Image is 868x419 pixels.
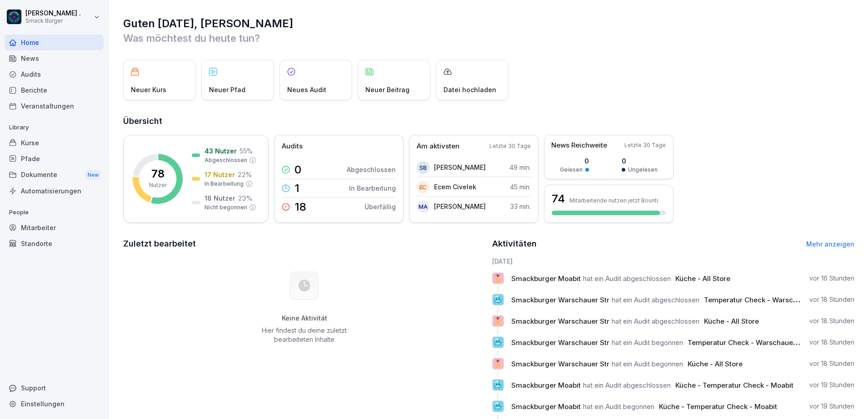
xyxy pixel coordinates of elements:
[434,182,476,192] p: Ecem Civelek
[5,98,104,114] a: Veranstaltungen
[511,402,581,411] span: Smackburger Moabit
[25,18,81,24] p: Smack Burger
[511,381,581,389] span: Smackburger Moabit
[294,183,299,194] p: 1
[494,379,502,391] p: 🥶
[612,338,683,347] span: hat ein Audit begonnen
[675,274,730,283] span: Küche - All Store
[294,164,301,175] p: 0
[151,168,165,179] p: 78
[25,10,81,17] p: [PERSON_NAME] .
[417,200,429,213] div: MA
[809,402,854,411] p: vor 19 Stunden
[612,360,683,368] span: hat ein Audit begonnen
[622,156,658,166] p: 0
[511,274,581,283] span: Smackburger Moabit
[149,181,167,189] p: Nutzer
[494,400,502,413] p: 🥶
[494,293,502,306] p: 🥶
[492,237,537,250] h2: Aktivitäten
[5,205,104,220] p: People
[809,338,854,347] p: vor 18 Stunden
[510,202,531,211] p: 33 min.
[434,202,486,211] p: [PERSON_NAME]
[494,357,502,370] p: 🎖️
[5,82,104,98] a: Berichte
[205,193,235,203] p: 18 Nutzer
[5,151,104,167] a: Pfade
[205,170,235,179] p: 17 Nutzer
[5,66,104,82] a: Audits
[5,167,104,183] a: DokumenteNew
[628,166,658,174] p: Ungelesen
[510,182,531,192] p: 45 min.
[239,146,253,156] p: 55 %
[688,360,743,368] span: Küche - All Store
[287,85,326,94] p: Neues Audit
[704,296,825,304] span: Temperatur Check - Warschauer Str.
[205,203,247,212] p: Nicht begonnen
[624,141,666,149] p: Letzte 30 Tage
[511,296,609,304] span: Smackburger Warschauer Str
[349,183,396,193] p: In Bearbeitung
[809,359,854,368] p: vor 18 Stunden
[5,120,104,135] p: Library
[612,296,699,304] span: hat ein Audit abgeschlossen
[434,163,486,172] p: [PERSON_NAME]
[209,85,245,94] p: Neuer Pfad
[659,402,777,411] span: Küche - Temperatur Check - Moabit
[85,170,101,180] div: New
[5,35,104,50] a: Home
[809,295,854,304] p: vor 18 Stunden
[205,156,247,164] p: Abgeschlossen
[417,161,429,174] div: SB
[5,50,104,66] a: News
[238,193,252,203] p: 23 %
[238,170,252,179] p: 22 %
[364,202,396,212] p: Überfällig
[560,156,589,166] p: 0
[205,146,237,156] p: 43 Nutzer
[5,167,104,183] div: Dokumente
[552,191,565,207] h3: 74
[5,183,104,199] a: Automatisierungen
[569,197,658,204] p: Mitarbeitende nutzen jetzt Bounti
[444,85,496,94] p: Datei hochladen
[347,165,396,174] p: Abgeschlossen
[511,360,609,368] span: Smackburger Warschauer Str
[123,237,486,250] h2: Zuletzt bearbeitet
[494,272,502,285] p: 🎖️
[560,166,583,174] p: Gelesen
[551,140,607,151] p: News Reichweite
[5,135,104,151] a: Kurse
[809,316,854,325] p: vor 18 Stunden
[511,317,609,325] span: Smackburger Warschauer Str
[583,381,671,389] span: hat ein Audit abgeschlossen
[675,381,793,389] span: Küche - Temperatur Check - Moabit
[704,317,759,325] span: Küche - All Store
[123,16,854,31] h1: Guten [DATE], [PERSON_NAME]
[5,236,104,251] a: Standorte
[489,142,531,150] p: Letzte 30 Tage
[809,380,854,389] p: vor 19 Stunden
[123,115,854,128] h2: Übersicht
[492,256,855,266] h6: [DATE]
[509,163,531,172] p: 49 min.
[511,338,609,347] span: Smackburger Warschauer Str
[282,141,303,152] p: Audits
[417,141,459,152] p: Am aktivsten
[612,317,699,325] span: hat ein Audit abgeschlossen
[5,396,104,412] a: Einstellungen
[417,181,429,193] div: EC
[5,380,104,396] div: Support
[5,220,104,236] div: Mitarbeiter
[806,240,854,248] a: Mehr anzeigen
[259,314,350,322] h5: Keine Aktivität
